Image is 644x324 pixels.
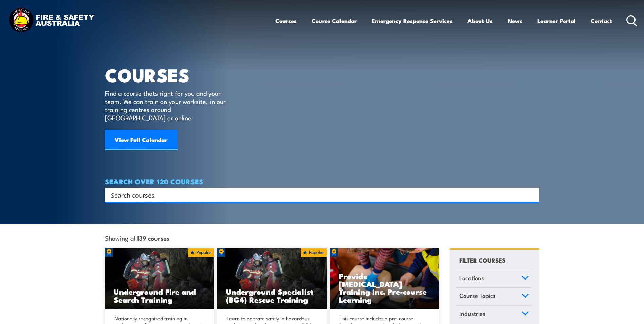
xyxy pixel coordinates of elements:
[112,190,526,200] form: Search form
[137,233,169,242] strong: 139 courses
[456,270,532,288] a: Locations
[467,12,493,30] a: About Us
[217,248,327,309] a: Underground Specialist (BG4) Rescue Training
[456,288,532,305] a: Course Topics
[339,272,430,303] h3: Provide [MEDICAL_DATA] Training inc. Pre-course Learning
[591,12,612,30] a: Contact
[508,12,522,30] a: News
[459,255,505,265] h4: FILTER COURSES
[105,234,169,241] span: Showing all
[217,248,327,309] img: Underground mine rescue
[312,12,357,30] a: Course Calendar
[456,306,532,323] a: Industries
[372,12,453,30] a: Emergency Response Services
[330,248,439,309] img: Low Voltage Rescue and Provide CPR
[459,273,484,283] span: Locations
[105,248,214,309] img: Underground mine rescue
[528,190,537,200] button: Search magnifier button
[105,130,178,150] a: View Full Calendar
[111,190,525,200] input: Search input
[105,67,236,83] h1: COURSES
[537,12,576,30] a: Learner Portal
[459,291,496,300] span: Course Topics
[105,248,214,309] a: Underground Fire and Search Training
[114,288,205,303] h3: Underground Fire and Search Training
[330,248,439,309] a: Provide [MEDICAL_DATA] Training inc. Pre-course Learning
[459,309,485,318] span: Industries
[105,89,229,122] p: Find a course thats right for you and your team. We can train on your worksite, in our training c...
[226,288,318,303] h3: Underground Specialist (BG4) Rescue Training
[105,178,539,185] h4: SEARCH OVER 120 COURSES
[275,12,297,30] a: Courses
